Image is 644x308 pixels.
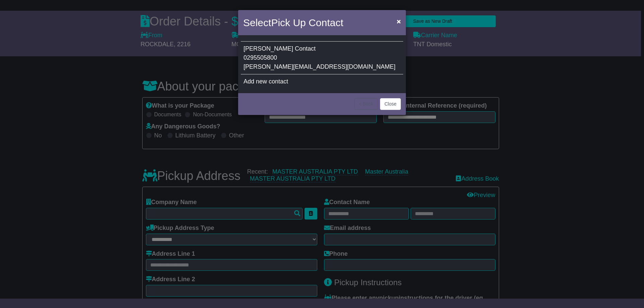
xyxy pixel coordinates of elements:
button: < Back [355,98,378,110]
span: Pick Up [271,17,306,28]
span: Add new contact [244,78,288,85]
span: [PERSON_NAME][EMAIL_ADDRESS][DOMAIN_NAME] [244,63,395,70]
h4: Select [243,15,343,30]
button: Close [393,14,404,28]
span: Contact [309,17,343,28]
button: Close [380,98,401,110]
span: [PERSON_NAME] [244,45,293,52]
span: 0295505800 [244,54,277,61]
span: Contact [295,45,316,52]
span: × [397,17,401,25]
